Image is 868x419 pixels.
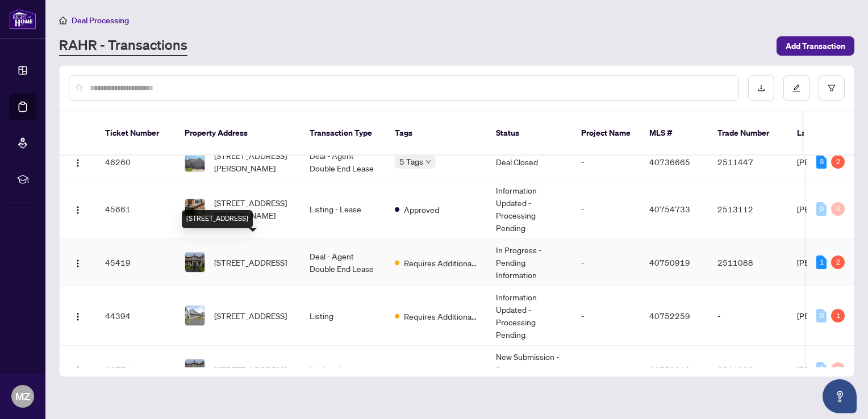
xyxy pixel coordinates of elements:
[757,84,765,92] span: download
[214,196,291,221] span: [STREET_ADDRESS][PERSON_NAME]
[708,179,788,239] td: 2513112
[73,312,82,321] img: Logo
[828,84,836,92] span: filter
[15,388,30,404] span: MZ
[572,145,640,179] td: -
[96,286,176,346] td: 44394
[185,359,205,379] img: thumbnail-img
[708,346,788,393] td: 2511088
[96,111,176,156] th: Ticket Number
[185,253,205,272] img: thumbnail-img
[487,346,572,393] td: New Submission - Processing Pending
[9,9,36,30] img: logo
[214,363,287,375] span: [STREET_ADDRESS]
[777,36,854,56] button: Add Transaction
[69,307,87,325] button: Logo
[572,286,640,346] td: -
[572,346,640,393] td: -
[748,75,774,101] button: download
[386,111,487,156] th: Tags
[487,179,572,239] td: Information Updated - Processing Pending
[649,257,690,267] span: 40750919
[73,158,82,167] img: Logo
[816,202,827,216] div: 0
[487,286,572,346] td: Information Updated - Processing Pending
[69,200,87,218] button: Logo
[59,16,67,24] span: home
[185,152,205,171] img: thumbnail-img
[96,346,176,393] td: 43771
[708,239,788,286] td: 2511088
[649,157,690,167] span: 40736665
[185,199,205,219] img: thumbnail-img
[404,203,439,216] span: Approved
[96,145,176,179] td: 46260
[487,111,572,156] th: Status
[640,111,708,156] th: MLS #
[301,179,386,239] td: Listing - Lease
[831,255,845,269] div: 2
[425,159,431,165] span: down
[816,155,827,169] div: 3
[182,210,253,228] div: [STREET_ADDRESS]
[185,306,205,325] img: thumbnail-img
[816,362,827,376] div: 0
[649,204,690,214] span: 40754733
[831,309,845,322] div: 1
[649,311,690,321] span: 40752259
[819,75,845,101] button: filter
[572,239,640,286] td: -
[404,257,478,269] span: Requires Additional Docs
[176,111,301,156] th: Property Address
[301,239,386,286] td: Deal - Agent Double End Lease
[69,360,87,378] button: Logo
[214,149,291,174] span: [STREET_ADDRESS][PERSON_NAME]
[399,155,423,168] span: 5 Tags
[708,286,788,346] td: -
[214,309,287,322] span: [STREET_ADDRESS]
[572,111,640,156] th: Project Name
[831,362,845,376] div: 0
[73,259,82,268] img: Logo
[649,364,690,374] span: 40750919
[96,239,176,286] td: 45419
[823,379,857,413] button: Open asap
[792,84,800,92] span: edit
[816,309,827,322] div: 0
[59,36,187,56] a: RAHR - Transactions
[96,179,176,239] td: 45661
[487,239,572,286] td: In Progress - Pending Information
[708,111,788,156] th: Trade Number
[487,145,572,179] td: Deal Closed
[73,366,82,375] img: Logo
[301,346,386,393] td: Listing - Lease
[72,15,129,26] span: Deal Processing
[816,255,827,269] div: 1
[572,179,640,239] td: -
[831,202,845,216] div: 0
[783,75,809,101] button: edit
[404,310,478,322] span: Requires Additional Docs
[831,155,845,169] div: 2
[301,145,386,179] td: Deal - Agent Double End Lease
[69,153,87,171] button: Logo
[73,206,82,215] img: Logo
[214,256,287,269] span: [STREET_ADDRESS]
[786,37,845,55] span: Add Transaction
[301,286,386,346] td: Listing
[301,111,386,156] th: Transaction Type
[404,363,439,376] span: Approved
[708,145,788,179] td: 2511447
[69,253,87,271] button: Logo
